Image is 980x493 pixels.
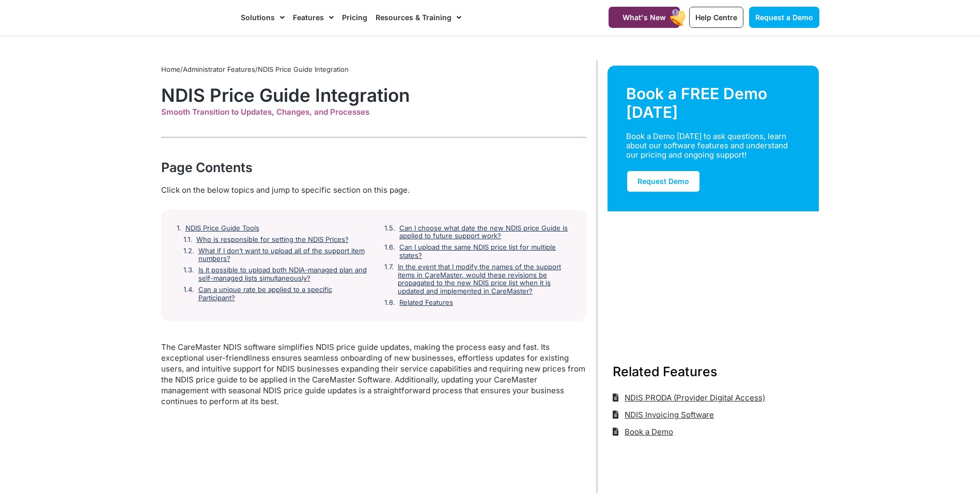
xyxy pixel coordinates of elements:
a: Related Features [399,299,453,307]
a: Who is responsible for setting the NDIS Prices? [196,236,349,244]
a: In the event that I modify the names of the support items in CareMaster, would these revisions be... [398,263,571,295]
a: Home [161,65,180,73]
a: NDIS Price Guide Tools [185,224,259,233]
a: Help Centre [689,7,743,28]
h3: Related Features [613,362,814,381]
a: What's New [609,7,680,28]
h1: NDIS Price Guide Integration [161,84,586,106]
span: Book a Demo [622,423,673,440]
img: CareMaster Logo [161,10,231,25]
span: / / [161,65,349,73]
a: Can a unique rate be applied to a specific Participant? [198,286,370,302]
span: NDIS Invoicing Software [622,406,714,423]
a: NDIS PRODA (Provider Digital Access) [613,389,766,406]
a: Administrator Features [183,65,255,73]
a: NDIS Invoicing Software [613,406,714,423]
a: Can I choose what date the new NDIS price Guide is applied to future support work? [399,224,571,240]
div: Page Contents [161,158,586,177]
p: The CareMaster NDIS software simplifies NDIS price guide updates, making the process easy and fas... [161,342,586,407]
div: Smooth Transition to Updates, Changes, and Processes [161,107,586,117]
a: Can I upload the same NDIS price list for multiple states? [399,243,571,259]
span: NDIS Price Guide Integration [258,65,349,73]
span: NDIS PRODA (Provider Digital Access) [622,389,765,406]
a: Book a Demo [613,423,674,440]
span: Request Demo [637,177,689,186]
a: Is it possible to upload both NDIA-managed plan and self-managed lists simultaneously? [198,266,370,282]
span: What's New [623,13,666,22]
div: Click on the below topics and jump to specific section on this page. [161,184,586,196]
span: Request a Demo [755,13,813,22]
div: Book a FREE Demo [DATE] [626,84,801,121]
a: Request a Demo [749,7,819,28]
span: Help Centre [695,13,737,22]
a: Request Demo [626,170,701,193]
a: What if I don’t want to upload all of the support item numbers? [198,247,370,263]
div: Book a Demo [DATE] to ask questions, learn about our software features and understand our pricing... [626,132,788,160]
img: Support Worker and NDIS Participant out for a coffee. [608,211,819,337]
